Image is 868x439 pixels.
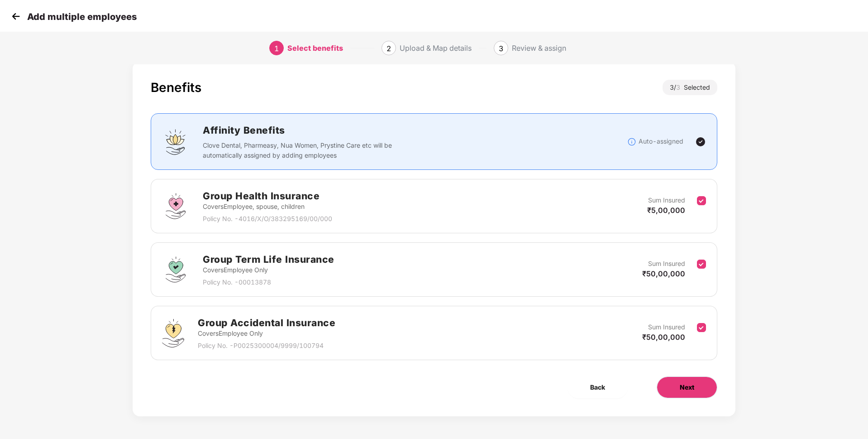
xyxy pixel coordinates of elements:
button: Next [657,376,717,398]
p: Covers Employee, spouse, children [203,202,332,212]
p: Sum Insured [648,195,685,205]
div: Review & assign [512,41,566,55]
h2: Group Term Life Insurance [203,252,334,267]
span: 2 [386,44,391,53]
p: Sum Insured [648,322,685,332]
span: Next [680,382,694,392]
p: Auto-assigned [639,136,683,146]
button: Back [568,376,628,398]
p: Add multiple employees [27,11,137,22]
span: ₹50,00,000 [642,333,685,342]
div: Select benefits [287,41,343,55]
h2: Group Health Insurance [203,188,332,203]
p: Policy No. - 00013878 [203,277,334,287]
span: Back [590,382,605,392]
p: Policy No. - 4016/X/O/383295169/00/000 [203,214,332,224]
span: 3 [676,83,684,91]
span: ₹50,00,000 [642,269,685,278]
span: 3 [499,44,503,53]
img: svg+xml;base64,PHN2ZyB4bWxucz0iaHR0cDovL3d3dy53My5vcmcvMjAwMC9zdmciIHdpZHRoPSIzMCIgaGVpZ2h0PSIzMC... [9,10,23,23]
span: ₹5,00,000 [647,206,685,215]
img: svg+xml;base64,PHN2ZyBpZD0iQWZmaW5pdHlfQmVuZWZpdHMiIGRhdGEtbmFtZT0iQWZmaW5pdHkgQmVuZWZpdHMiIHhtbG... [162,128,189,155]
h2: Group Accidental Insurance [198,315,335,330]
p: Policy No. - P0025300004/9999/100794 [198,341,335,351]
img: svg+xml;base64,PHN2ZyBpZD0iVGljay0yNHgyNCIgeG1sbnM9Imh0dHA6Ly93d3cudzMub3JnLzIwMDAvc3ZnIiB3aWR0aD... [695,136,706,147]
p: Covers Employee Only [198,328,335,338]
img: svg+xml;base64,PHN2ZyBpZD0iR3JvdXBfSGVhbHRoX0luc3VyYW5jZSIgZGF0YS1uYW1lPSJHcm91cCBIZWFsdGggSW5zdX... [162,193,189,220]
img: svg+xml;base64,PHN2ZyBpZD0iR3JvdXBfVGVybV9MaWZlX0luc3VyYW5jZSIgZGF0YS1uYW1lPSJHcm91cCBUZXJtIExpZm... [162,256,189,283]
p: Sum Insured [648,259,685,269]
div: Benefits [151,80,201,95]
p: Covers Employee Only [203,265,334,275]
span: 1 [274,44,279,53]
h2: Affinity Benefits [203,123,528,138]
p: Clove Dental, Pharmeasy, Nua Women, Prystine Care etc will be automatically assigned by adding em... [203,140,398,160]
img: svg+xml;base64,PHN2ZyBpZD0iSW5mb18tXzMyeDMyIiBkYXRhLW5hbWU9IkluZm8gLSAzMngzMiIgeG1sbnM9Imh0dHA6Ly... [627,137,636,146]
div: Upload & Map details [400,41,472,55]
img: svg+xml;base64,PHN2ZyB4bWxucz0iaHR0cDovL3d3dy53My5vcmcvMjAwMC9zdmciIHdpZHRoPSI0OS4zMjEiIGhlaWdodD... [162,319,184,347]
div: 3 / Selected [663,80,717,95]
